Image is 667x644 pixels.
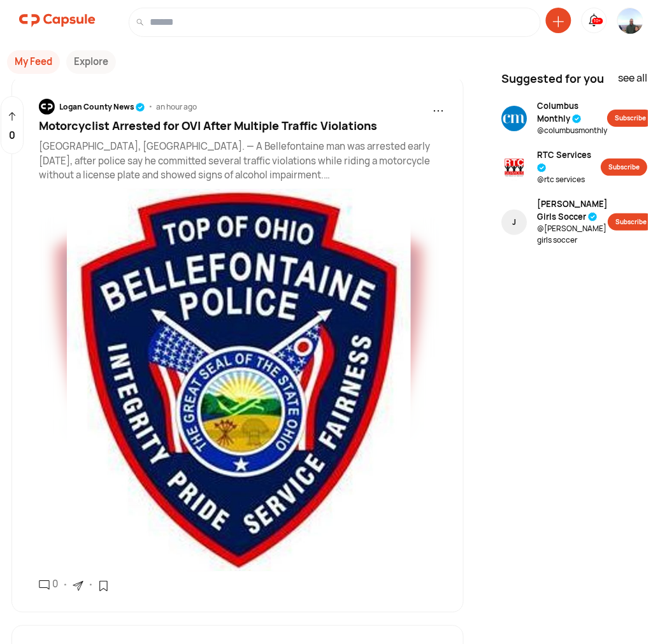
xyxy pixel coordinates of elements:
span: @ columbusmonthly [538,125,608,136]
img: resizeImage [502,106,527,131]
div: an hour ago [156,101,197,113]
img: tick [589,212,598,222]
button: My Feed [7,50,60,74]
span: [PERSON_NAME] Girls Soccer [538,198,608,223]
img: tick [136,103,145,112]
img: resizeImage [39,189,439,571]
div: J [513,217,517,228]
p: 0 [9,129,15,143]
img: tick [538,163,547,173]
button: Explore [66,50,116,74]
button: Subscribe [608,213,655,231]
span: RTC Services [538,149,601,174]
a: logo [19,8,96,37]
img: resizeImage [502,155,527,180]
div: Logan County News [59,101,145,113]
button: Subscribe [601,159,648,176]
span: Columbus Monthly [538,100,608,125]
img: resizeImage [618,8,643,55]
img: logo [19,8,96,33]
span: @ rtc services [538,174,601,185]
p: [GEOGRAPHIC_DATA], [GEOGRAPHIC_DATA]. — A Bellefontaine man was arrested early [DATE], after poli... [39,140,444,183]
div: 10+ [592,18,603,25]
span: ... [433,97,444,116]
div: 0 [50,578,58,592]
span: @ [PERSON_NAME] girls soccer [538,223,608,246]
img: tick [573,114,582,124]
span: Motorcyclist Arrested for OVI After Multiple Traffic Violations [39,118,377,133]
div: see all [619,70,648,92]
span: Suggested for you [502,70,605,87]
button: Subscribe [608,110,654,127]
img: resizeImage [39,99,55,115]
